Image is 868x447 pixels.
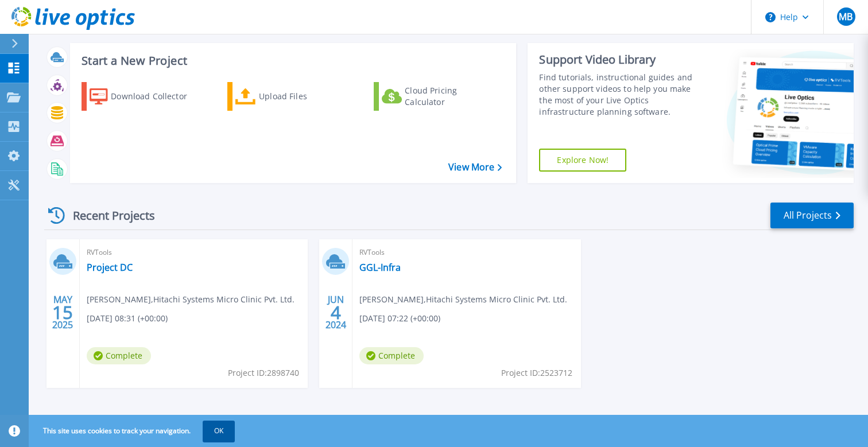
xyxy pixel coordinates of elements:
span: [PERSON_NAME] , Hitachi Systems Micro Clinic Pvt. Ltd. [87,293,294,306]
span: MB [839,12,852,21]
span: 4 [331,308,341,317]
a: All Projects [770,203,854,228]
a: Cloud Pricing Calculator [374,82,502,111]
span: [PERSON_NAME] , Hitachi Systems Micro Clinic Pvt. Ltd. [359,293,567,306]
div: Find tutorials, instructional guides and other support videos to help you make the most of your L... [539,72,703,118]
span: Project ID: 2523712 [501,367,572,379]
h3: Start a New Project [82,55,502,67]
span: Complete [359,347,424,364]
a: GGL-Infra [359,262,401,273]
span: 15 [52,308,73,317]
a: View More [448,162,502,173]
span: Complete [87,347,151,364]
div: Download Collector [111,85,203,108]
a: Project DC [87,262,133,273]
span: This site uses cookies to track your navigation. [32,421,235,441]
span: RVTools [87,246,301,259]
span: Project ID: 2898740 [228,367,299,379]
div: Upload Files [259,85,351,108]
span: [DATE] 07:22 (+00:00) [359,312,440,325]
a: Explore Now! [539,149,626,172]
div: Support Video Library [539,52,703,67]
a: Upload Files [227,82,355,111]
span: RVTools [359,246,573,259]
div: Cloud Pricing Calculator [405,85,497,108]
a: Download Collector [82,82,210,111]
div: MAY 2025 [52,291,73,333]
div: Recent Projects [44,201,170,230]
button: OK [203,421,235,441]
div: JUN 2024 [325,291,347,333]
span: [DATE] 08:31 (+00:00) [87,312,168,325]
